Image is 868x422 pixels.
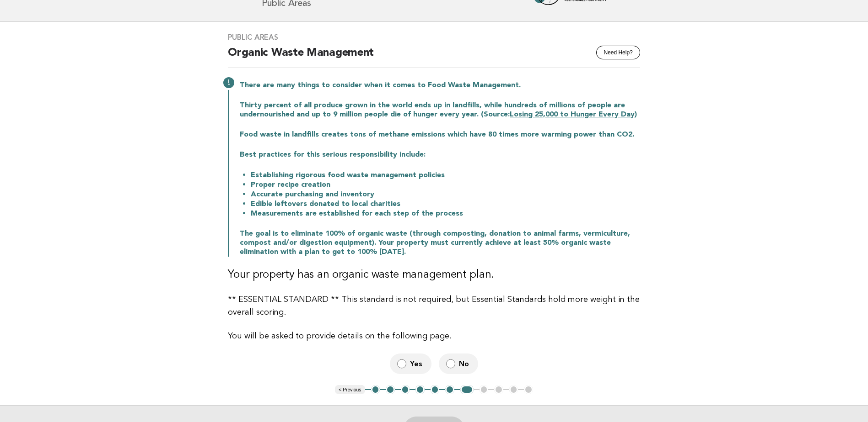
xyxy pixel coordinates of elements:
p: There are many things to consider when it comes to Food Waste Management. [240,81,640,90]
input: No [446,359,455,369]
button: 2 [386,385,395,394]
h3: Your property has an organic waste management plan. [228,268,640,282]
button: Need Help? [596,46,640,59]
p: Food waste in landfills creates tons of methane emissions which have 80 times more warming power ... [240,130,640,139]
p: Best practices for this serious responsibility include: [240,150,640,159]
li: Accurate purchasing and inventory [251,190,640,199]
p: ** ESSENTIAL STANDARD ** This standard is not required, but Essential Standards hold more weight ... [228,293,640,319]
button: 1 [371,385,380,394]
p: You will be asked to provide details on the following page. [228,330,640,343]
button: 6 [445,385,454,394]
li: Edible leftovers donated to local charities [251,199,640,209]
button: 5 [431,385,440,394]
button: 3 [401,385,410,394]
h2: Organic Waste Management [228,46,640,68]
p: The goal is to eliminate 100% of organic waste (through composting, donation to animal farms, ver... [240,229,640,257]
li: Measurements are established for each step of the process [251,209,640,218]
span: Yes [410,359,424,369]
a: Losing 25,000 to Hunger Every Day [510,111,635,118]
h3: Public Areas [228,33,640,42]
button: 4 [415,385,425,394]
li: Establishing rigorous food waste management policies [251,170,640,180]
li: Proper recipe creation [251,180,640,190]
span: No [459,359,471,369]
input: Yes [397,359,406,369]
p: Thirty percent of all produce grown in the world ends up in landfills, while hundreds of millions... [240,101,640,119]
button: < Previous [335,385,365,394]
button: 7 [460,385,474,394]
